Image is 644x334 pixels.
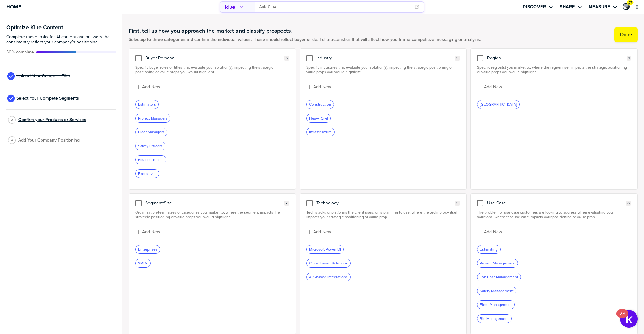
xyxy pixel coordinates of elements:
img: 80f7c9fa3b1e01c4e88e1d678b39c264-sml.png [623,4,629,9]
button: Add New [477,229,631,236]
button: Add New [306,229,460,236]
span: Specific region(s) you market to, where the region itself impacts the strategic positioning or va... [477,65,631,75]
button: Add New [477,84,631,91]
strong: up to three categories [141,36,186,43]
span: Complete these tasks for AI content and answers that consistently reflect your company’s position... [6,35,116,45]
button: Open Resource Center, 28 new notifications [620,310,638,328]
h1: First, tell us how you approach the market and classify prospects. [129,27,481,35]
label: Discover [523,4,546,10]
span: 27 [628,0,632,5]
span: 3 [11,117,13,122]
span: Region [487,56,501,61]
span: Add Your Company Positioning [18,138,80,143]
span: Use Case [487,201,506,206]
span: Tech stacks or platforms the client uses, or is planning to use, where the technology itself impa... [306,210,460,220]
span: Buyer Persona [145,56,174,61]
span: 4 [11,138,13,142]
label: Add New [142,229,160,235]
span: Select Your Compete Segments [16,96,79,101]
span: The problem or use case customers are looking to address when evaluating your solutions, where th... [477,210,631,220]
button: Add New [135,229,289,236]
span: 2 [286,201,288,206]
span: Technology [316,201,339,206]
span: Segment/Size [145,201,172,206]
span: 3 [456,56,458,61]
span: 6 [286,56,288,61]
div: Peter Craigen [623,3,630,10]
span: 1 [628,56,630,61]
span: 3 [456,201,458,206]
h3: Optimize Klue Content [6,25,116,30]
button: Done [614,27,638,42]
label: Add New [484,84,502,90]
span: Specific buyer roles or titles that evaluate your solution(s), impacting the strategic positionin... [135,65,289,75]
span: Industry [316,56,332,61]
input: Ask Klue... [259,2,411,12]
label: Share [560,4,575,10]
label: Done [620,31,632,38]
label: Add New [484,229,502,235]
label: Add New [313,84,331,90]
label: Add New [142,84,160,90]
span: Confirm your Products or Services [18,117,86,122]
button: Add New [135,84,289,91]
span: Specific industries that evaluate your solution(s), impacting the strategic positioning or value ... [306,65,460,75]
label: Add New [313,229,331,235]
span: Organization/team sizes or categories you market to, where the segment impacts the strategic posi... [135,210,289,220]
div: 28 [619,314,625,322]
label: Measure [589,4,610,10]
a: Edit Profile [622,3,630,11]
span: Select and confirm the individual values. These should reflect buyer or deal characteristics that... [129,37,481,42]
span: 6 [627,201,630,206]
span: Home [6,4,21,9]
span: Upload Your Compete Files [16,74,70,79]
span: Active [6,50,34,55]
button: Add New [306,84,460,91]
